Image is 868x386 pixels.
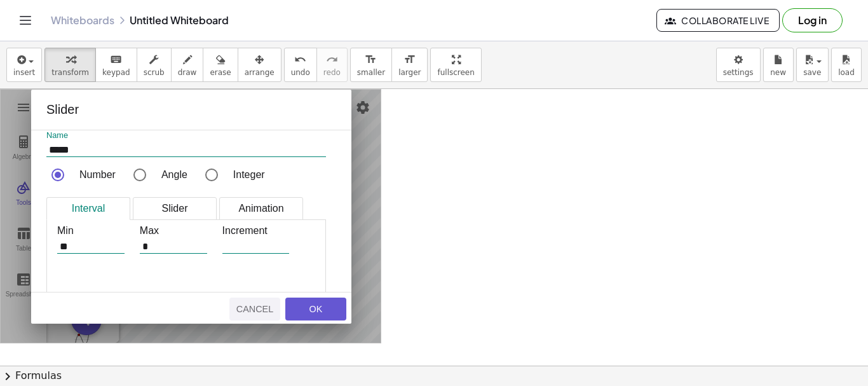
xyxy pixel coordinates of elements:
[803,68,821,77] span: save
[350,48,392,82] button: format_sizesmaller
[110,52,122,67] i: keyboard
[144,68,165,77] span: scrub
[238,48,281,82] button: arrange
[294,52,306,67] i: undo
[222,225,300,237] div: Increment
[137,48,172,82] button: scrub
[391,48,428,82] button: format_sizelarger
[365,52,377,67] i: format_size
[79,163,116,186] div: Number
[285,298,346,321] button: OK
[716,48,761,82] button: settings
[46,102,351,117] div: Slider
[437,68,474,77] span: fullscreen
[430,48,481,82] button: fullscreen
[291,68,310,77] span: undo
[46,197,130,220] div: Interval
[51,14,114,27] a: Whiteboards
[178,68,197,77] span: draw
[656,9,780,32] button: Collaborate Live
[161,163,187,186] div: Angle
[6,48,42,82] button: insert
[796,48,829,82] button: save
[831,48,862,82] button: load
[245,68,275,77] span: arrange
[203,48,238,82] button: erase
[838,68,855,77] span: load
[234,304,275,314] div: Cancel
[171,48,204,82] button: draw
[403,52,416,67] i: format_size
[210,68,231,77] span: erase
[57,225,135,237] div: Min
[284,48,317,82] button: undoundo
[770,68,786,77] span: new
[102,68,130,77] span: keypad
[140,225,217,237] div: Max
[357,68,385,77] span: smaller
[13,68,35,77] span: insert
[44,48,96,82] button: transform
[219,197,303,220] div: Animation
[398,68,421,77] span: larger
[95,48,137,82] button: keyboardkeypad
[316,48,348,82] button: redoredo
[723,68,754,77] span: settings
[782,8,843,32] button: Log in
[326,52,338,67] i: redo
[51,68,89,77] span: transform
[46,130,336,140] div: Name
[323,68,341,77] span: redo
[229,298,280,321] button: Cancel
[133,197,217,220] div: Slider
[667,15,769,26] span: Collaborate Live
[15,10,36,31] button: Toggle navigation
[233,163,265,186] div: Integer
[763,48,794,82] button: new
[295,304,336,314] div: OK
